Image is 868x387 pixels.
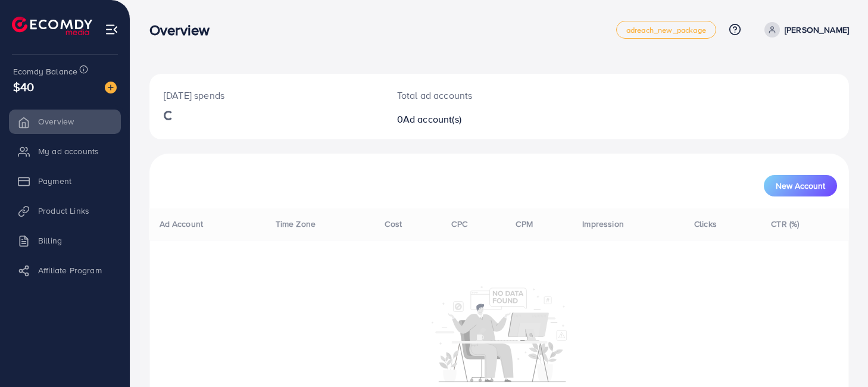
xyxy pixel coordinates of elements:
[13,78,34,95] span: $40
[12,17,92,35] img: logo
[785,23,849,37] p: [PERSON_NAME]
[149,21,219,39] h3: Overview
[105,82,117,93] img: image
[760,22,849,38] a: [PERSON_NAME]
[764,175,837,196] button: New Account
[13,65,77,77] span: Ecomdy Balance
[403,113,461,126] span: Ad account(s)
[626,26,706,34] span: adreach_new_package
[616,21,716,39] a: adreach_new_package
[397,88,544,102] p: Total ad accounts
[105,23,118,36] img: menu
[776,182,825,190] span: New Account
[164,88,369,102] p: [DATE] spends
[397,114,544,125] h2: 0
